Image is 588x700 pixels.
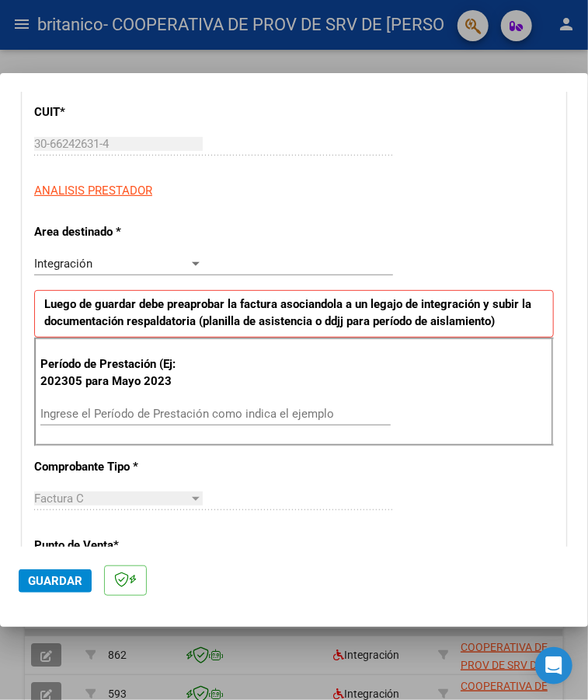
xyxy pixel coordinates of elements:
span: Factura C [34,492,84,506]
p: Comprobante Tipo * [34,458,190,476]
div: Open Intercom Messenger [535,647,572,684]
p: CUIT [34,103,190,121]
p: Area destinado * [34,223,190,241]
p: Período de Prestación (Ej: 202305 para Mayo 2023 [40,355,193,390]
strong: Luego de guardar debe preaprobar la factura asociandola a un legajo de integración y subir la doc... [44,297,531,329]
span: ANALISIS PRESTADOR [34,184,152,198]
span: Integración [34,257,92,271]
button: Guardar [19,569,92,593]
p: Punto de Venta [34,537,190,555]
span: Guardar [28,574,82,588]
